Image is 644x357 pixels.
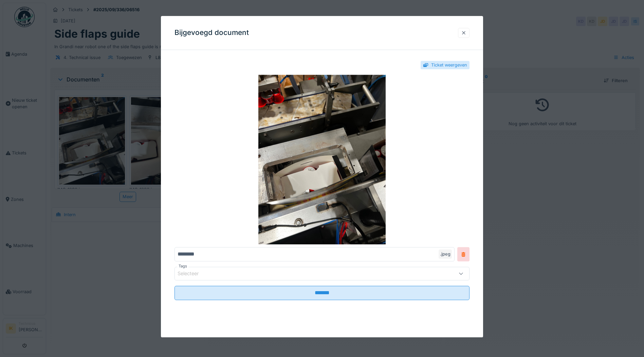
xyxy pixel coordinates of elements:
[431,62,467,68] div: Ticket weergeven
[178,270,208,278] div: Selecteer
[174,75,470,245] img: 5c31d12b-dd27-4b97-9c30-4310906fba2d-IMG_1293.jpeg
[439,250,452,259] div: .jpeg
[177,264,188,269] label: Tags
[174,29,249,37] h3: Bijgevoegd document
